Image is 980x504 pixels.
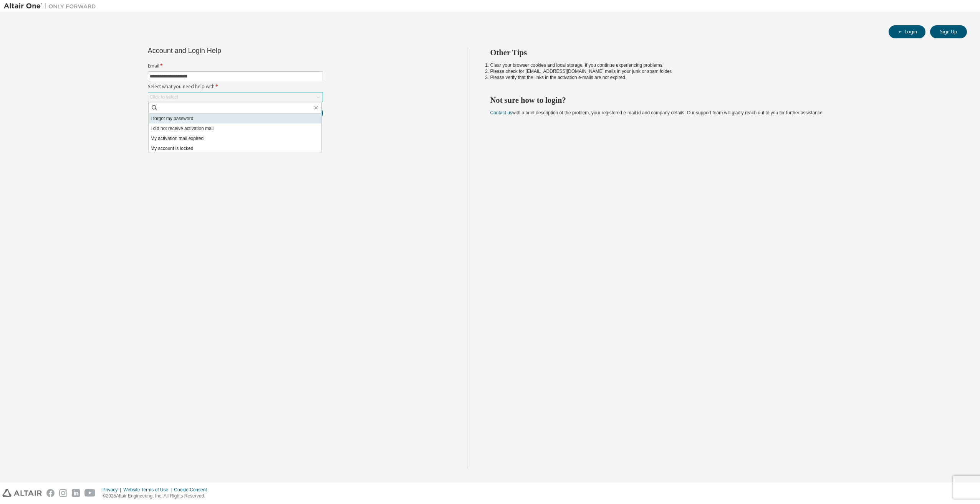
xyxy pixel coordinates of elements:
[889,25,925,38] button: Login
[150,94,178,100] div: Click to select
[490,74,954,81] li: Please verify that the links in the activation e-mails are not expired.
[123,487,174,493] div: Website Terms of Use
[148,84,323,90] label: Select what you need help with
[930,25,967,38] button: Sign Up
[148,63,323,69] label: Email
[103,493,212,499] p: © 2025 Altair Engineering, Inc. All Rights Reserved.
[72,489,80,497] img: linkedin.svg
[148,92,323,102] div: Click to select
[490,48,954,58] h2: Other Tips
[103,487,123,493] div: Privacy
[490,62,954,68] li: Clear your browser cookies and local storage, if you continue experiencing problems.
[4,2,100,10] img: Altair One
[46,489,55,497] img: facebook.svg
[490,95,954,105] h2: Not sure how to login?
[148,48,288,54] div: Account and Login Help
[490,110,824,115] span: with a brief description of the problem, your registered e-mail id and company details. Our suppo...
[2,489,42,497] img: altair_logo.svg
[490,110,512,115] a: Contact us
[490,68,954,74] li: Please check for [EMAIL_ADDRESS][DOMAIN_NAME] mails in your junk or spam folder.
[84,489,96,497] img: youtube.svg
[149,114,321,124] li: I forgot my password
[174,487,211,493] div: Cookie Consent
[59,489,67,497] img: instagram.svg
